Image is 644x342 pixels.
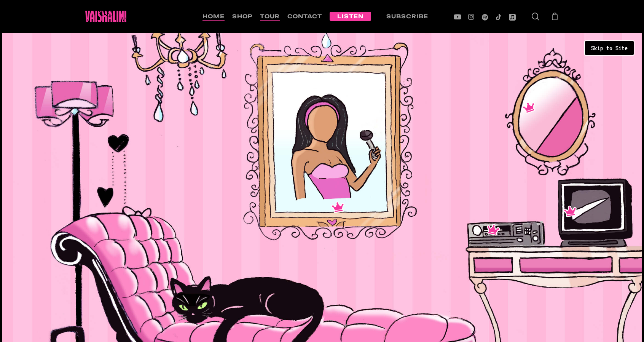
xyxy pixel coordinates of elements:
button: Skip to Site [584,40,634,56]
a: contact [287,13,322,20]
span: contact [287,13,322,19]
span: tour [260,13,280,19]
a: Cart [551,12,559,21]
span: home [202,13,225,19]
span: shop [232,13,252,19]
a: tour [260,13,280,20]
a: Subscribe [379,13,436,20]
a: listen [330,13,371,20]
img: music-star [484,221,502,238]
img: mirror-star [520,99,538,115]
img: Vaishalini [85,11,126,22]
a: shop [232,13,252,20]
a: home [202,13,225,20]
img: videos-star [562,205,578,219]
img: about-star [330,200,346,214]
span: Subscribe [386,13,428,19]
span: listen [337,13,363,19]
